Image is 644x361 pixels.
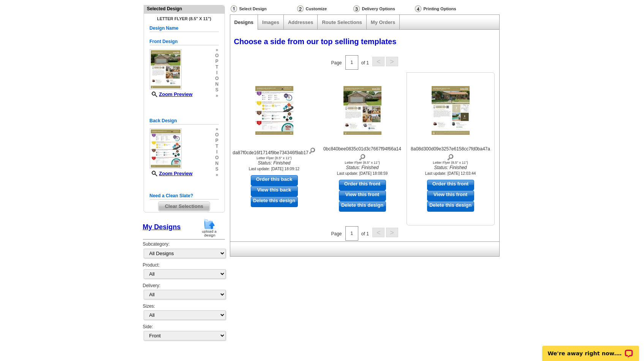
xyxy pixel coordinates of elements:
div: Delivery: [143,283,225,303]
div: Sizes: [143,303,225,324]
a: My Orders [371,19,395,25]
a: Route Selections [322,19,362,25]
img: 0bc840bee0835c01d3c7667f94f66a14 [343,86,381,135]
h5: Need a Clean Slate? [150,192,219,200]
a: View this back [251,186,298,196]
button: > [386,228,398,237]
span: » [215,93,218,99]
h5: Back Design [150,117,219,125]
div: Letter Flyer (8.5" x 11") [409,161,492,165]
img: view design details [359,152,366,161]
img: small-thumb.jpg [150,49,182,89]
div: Side: [143,324,225,341]
div: Selected Design [144,5,225,12]
div: Delivery Options [353,5,414,14]
span: o [215,76,218,81]
div: Letter Flyer (8.5" x 11") [321,161,404,165]
h4: Letter Flyer (8.5" x 11") [150,16,219,21]
h5: Front Design [150,38,219,45]
img: Delivery Options [353,5,360,12]
a: Delete this design [339,201,386,212]
span: p [215,138,218,144]
a: Addresses [288,19,313,25]
a: Zoom Preview [150,91,193,97]
a: Zoom Preview [150,171,193,176]
div: Customize [296,5,353,13]
span: » [215,47,218,53]
img: da87f0cde16f1714f9be734346f9ab17 [255,86,293,135]
div: 0bc840bee0835c01d3c7667f94f66a14 [321,146,404,161]
span: i [215,70,218,76]
div: Product: [143,262,225,283]
button: < [372,228,385,237]
i: Status: Finished [321,165,404,171]
a: My Designs [143,223,181,231]
div: Subcategory: [143,241,225,262]
span: o [215,155,218,161]
div: da87f0cde16f1714f9be734346f9ab17 [233,146,316,156]
div: Printing Options [414,5,482,14]
small: Last update: [DATE] 18:09:12 [249,167,299,171]
a: Images [262,19,279,25]
a: View this front [427,190,474,201]
span: of 1 [361,60,369,65]
a: use this design [339,180,386,190]
img: view design details [309,146,316,154]
span: o [215,53,218,59]
div: Letter Flyer (8.5" x 11") [233,156,316,160]
img: upload-design [199,218,219,238]
span: n [215,161,218,166]
button: < [372,57,385,66]
img: Customize [297,5,304,12]
span: i [215,149,218,155]
a: use this design [427,180,474,190]
span: » [215,126,218,132]
small: Last update: [DATE] 12:03:44 [425,171,476,176]
span: Page [331,60,342,65]
div: Select Design [230,5,296,14]
i: Status: Finished [409,165,492,171]
img: Printing Options & Summary [415,5,421,12]
span: s [215,87,218,93]
div: 8a08d300d09e3257e6158cc7fd0ba47a [409,146,492,161]
img: 8a08d300d09e3257e6158cc7fd0ba47a [432,86,470,135]
span: t [215,144,218,149]
span: Choose a side from our top selling templates [234,37,397,46]
span: of 1 [361,231,369,236]
h5: Design Name [150,25,219,32]
img: view design details [447,152,454,161]
span: t [215,64,218,70]
img: Select Design [231,5,237,12]
a: View this front [339,190,386,201]
span: s [215,166,218,172]
span: Page [331,231,342,236]
span: p [215,59,218,64]
small: Last update: [DATE] 18:08:59 [337,171,388,176]
span: » [215,172,218,178]
i: Status: Finished [233,160,316,166]
img: small-thumb.jpg [150,128,182,169]
span: Clear Selections [158,202,210,211]
a: use this design [251,175,298,186]
a: Delete this design [427,201,474,212]
a: Designs [234,19,254,25]
span: n [215,81,218,87]
a: Delete this design [251,196,298,207]
iframe: LiveChat chat widget [537,337,644,361]
span: o [215,132,218,138]
button: > [386,57,398,66]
